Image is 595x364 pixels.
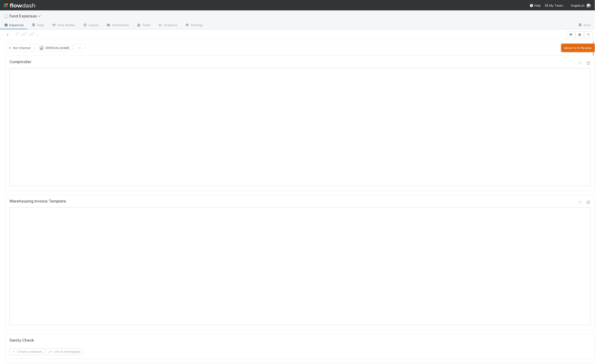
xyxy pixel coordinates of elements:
button: Create a newtask [9,348,44,355]
h5: Sanity Check [9,338,34,343]
img: logo-inverted-e16ddd16eac7371096b0.svg [4,1,35,9]
h5: Warehousing Invoice Template [9,199,66,204]
span: Fund Expenses [9,14,43,18]
h5: Comptroller [9,60,31,64]
a: Data [28,22,48,29]
span: Not Started [8,46,30,50]
span: Expenses [4,23,24,27]
img: avatar_93b89fca-d03a-423a-b274-3dd03f0a621f.png [587,3,591,8]
span: AngelList [571,4,585,7]
button: Not Started [5,44,33,52]
button: Move to In Review [562,44,595,52]
img: avatar_93b89fca-d03a-423a-b274-3dd03f0a621f.png [39,45,44,50]
button: Link an existingtask [46,348,83,355]
div: Help [530,3,541,8]
a: Layout [79,22,102,29]
button: [PERSON_NAME] [35,44,72,52]
a: Analytics [154,22,181,29]
span: [PERSON_NAME] [46,46,69,50]
span: Flow Builder [52,23,75,27]
a: My Tasks [545,3,563,8]
a: Flow Builder [48,22,79,29]
span: 🧾 [4,14,8,18]
a: Team [133,22,154,29]
span: My Tasks [545,4,563,7]
a: Docs [574,22,595,29]
a: Automation [102,22,133,29]
a: Settings [181,22,207,29]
